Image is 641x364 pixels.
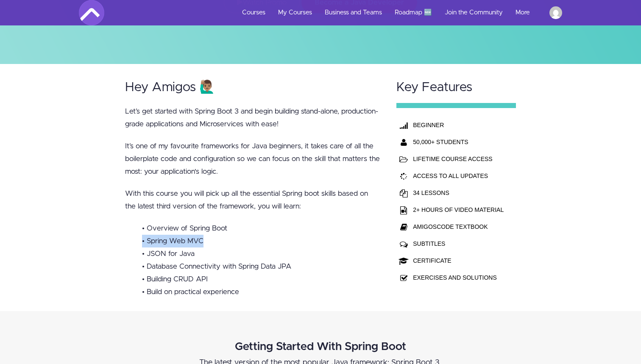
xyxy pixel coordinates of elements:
li: • Build on practical experience [142,286,380,298]
p: Let’s get started with Spring Boot 3 and begin building stand-alone, production-grade application... [125,105,380,131]
li: • Database Connectivity with Spring Data JPA [142,260,380,273]
li: • Overview of Spring Boot [142,222,380,235]
li: • Spring Web MVC [142,235,380,247]
p: It’s one of my favourite frameworks for Java beginners, it takes care of all the boilerplate code... [125,140,380,178]
th: BEGINNER [411,117,506,133]
li: • Building CRUD API [142,273,380,286]
td: CERTIFICATE [411,252,506,269]
td: 34 LESSONS [411,184,506,201]
h2: Key Features [396,81,516,94]
th: 50,000+ STUDENTS [411,133,506,150]
h2: Hey Amigos 🙋🏽‍♂️ [125,81,380,94]
li: • JSON for Java [142,247,380,260]
p: With this course you will pick up all the essential Spring boot skills based on the latest third ... [125,187,380,213]
td: LIFETIME COURSE ACCESS [411,150,506,167]
td: EXERCISES AND SOLUTIONS [411,269,506,286]
td: SUBTITLES [411,235,506,252]
img: ahmedzaridi2001@gmail.com [549,6,562,19]
td: 2+ HOURS OF VIDEO MATERIAL [411,201,506,218]
td: AMIGOSCODE TEXTBOOK [411,218,506,235]
h2: Getting Started With Spring Boot [109,341,532,353]
td: ACCESS TO ALL UPDATES [411,167,506,184]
